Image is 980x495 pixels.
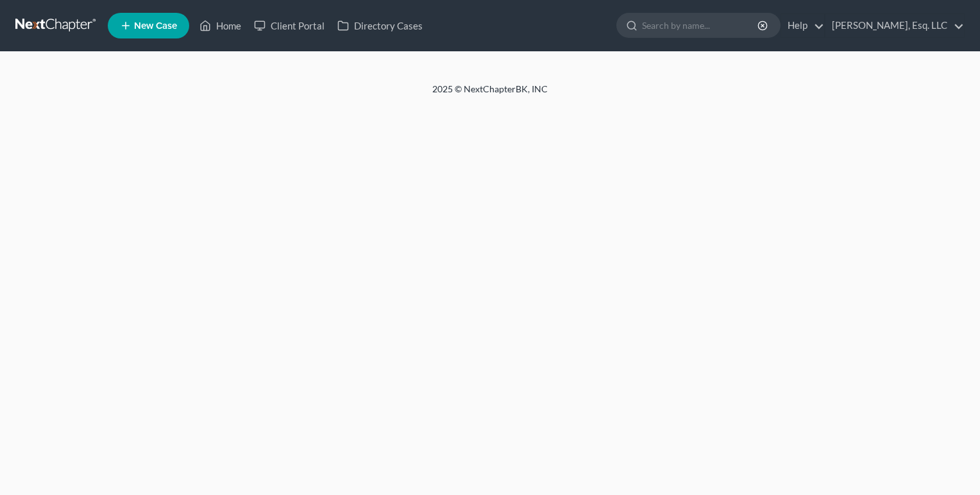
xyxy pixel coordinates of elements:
[642,13,759,37] input: Search by name...
[331,14,429,37] a: Directory Cases
[781,14,824,37] a: Help
[825,14,964,37] a: [PERSON_NAME], Esq. LLC
[124,83,856,106] div: 2025 © NextChapterBK, INC
[248,14,331,37] a: Client Portal
[193,14,248,37] a: Home
[134,21,177,31] span: New Case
